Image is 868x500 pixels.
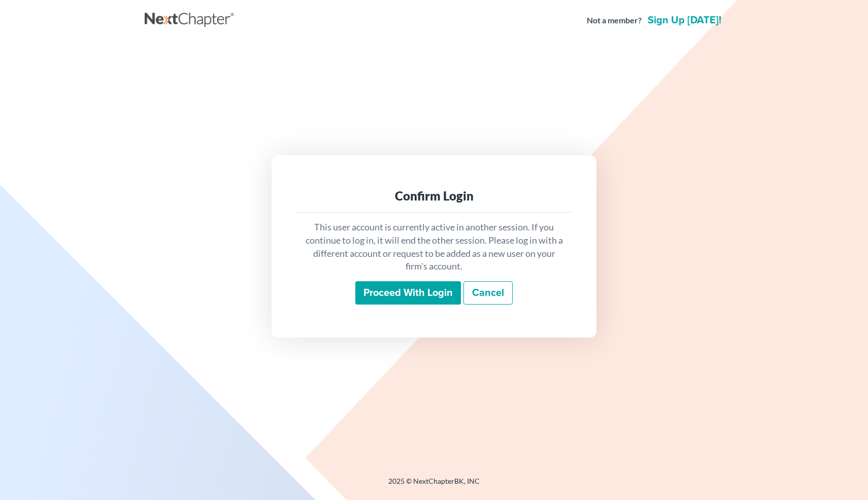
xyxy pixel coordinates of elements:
[463,281,513,305] a: Cancel
[646,15,723,25] a: Sign up [DATE]!
[145,476,723,494] div: 2025 © NextChapterBK, INC
[587,15,642,26] strong: Not a member?
[304,221,564,273] p: This user account is currently active in another session. If you continue to log in, it will end ...
[304,188,564,204] div: Confirm Login
[355,281,461,305] input: Proceed with login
